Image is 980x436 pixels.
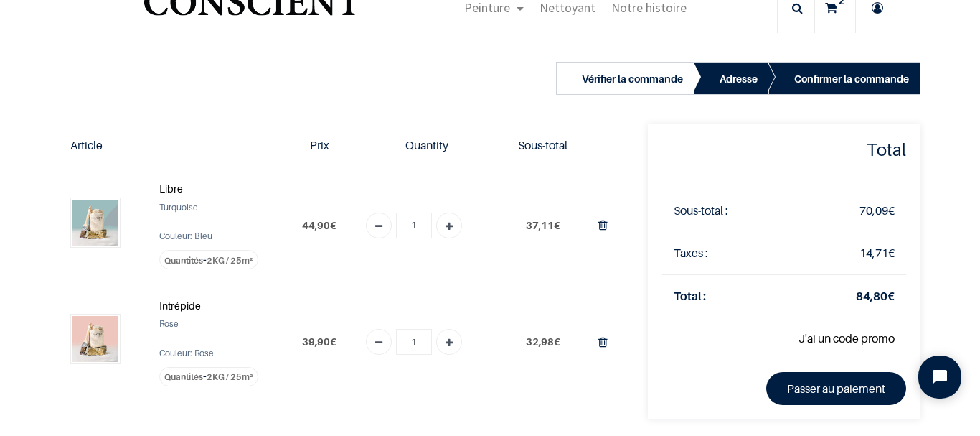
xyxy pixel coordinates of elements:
strong: Libre [159,182,183,195]
span: 2KG / 25m² [207,255,253,266]
img: Intrépide (2KG / 25m²) [72,316,118,362]
div: Confirmer la commande [794,70,909,88]
div: Vérifier la commande [582,70,683,88]
th: Sous-total [499,124,588,167]
span: € [302,219,336,231]
strong: Total : [674,289,706,303]
strong: € [856,289,895,303]
span: Quantités [164,255,203,266]
div: Adresse [720,70,758,88]
span: Couleur: Bleu [159,231,212,241]
label: - [159,250,258,269]
span: Rose [159,318,179,329]
td: Taxes : [662,232,798,275]
img: Libre (2KG / 25m²) [72,200,118,246]
span: € [526,335,560,348]
a: Supprimer du panier [598,335,608,349]
span: € [859,246,895,260]
a: Remove one [366,213,392,238]
td: Sous-total : [662,190,798,232]
span: 70,09 [859,203,888,218]
a: Remove one [366,329,392,355]
span: Quantités [164,371,203,382]
span: € [859,203,895,218]
span: 32,98 [526,335,554,348]
span: € [526,219,560,231]
span: 14,71 [859,246,888,260]
th: Quantity [354,124,499,167]
span: 39,90 [302,335,330,348]
th: Article [60,124,148,167]
span: 44,90 [302,219,330,231]
th: Prix [285,124,354,167]
span: Turquoise [159,202,198,213]
a: Add one [436,329,462,355]
a: Intrépide [159,297,201,315]
span: € [302,335,336,348]
a: Libre [159,180,183,198]
a: Passer au paiement [766,372,906,405]
h4: Total [662,139,906,161]
a: Add one [436,213,462,238]
span: 37,11 [526,219,554,231]
span: 84,80 [856,289,887,303]
span: 2KG / 25m² [207,371,253,382]
a: Supprimer du panier [598,218,608,232]
iframe: Tidio Chat [906,343,974,411]
a: J'ai un code promo [798,331,895,345]
strong: Intrépide [159,300,201,312]
span: Couleur: Rose [159,348,214,358]
label: - [159,367,258,386]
